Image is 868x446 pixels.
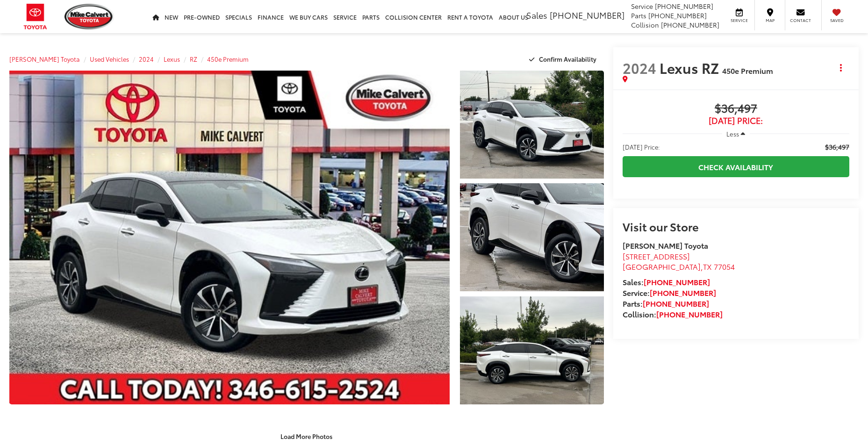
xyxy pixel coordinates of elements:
span: Sales [526,9,547,21]
span: Service [631,1,653,11]
span: [DATE] Price: [623,142,660,151]
img: 2024 Lexus RZ 450e Premium [459,182,605,293]
button: Confirm Availability [524,51,604,67]
span: [STREET_ADDRESS] [623,251,690,261]
span: $36,497 [623,102,849,116]
span: [PHONE_NUMBER] [648,11,707,20]
span: 77054 [714,261,735,272]
a: 2024 [139,55,154,63]
strong: [PERSON_NAME] Toyota [623,240,708,251]
span: TX [703,261,712,272]
strong: Service: [623,287,716,298]
span: , [623,261,735,272]
img: Mike Calvert Toyota [65,4,114,29]
h2: Visit our Store [623,220,849,232]
span: [GEOGRAPHIC_DATA] [623,261,701,272]
button: Less [722,125,750,142]
span: Collision [631,20,659,29]
img: 2024 Lexus RZ 450e Premium [5,69,454,406]
a: Expand Photo 0 [9,71,450,404]
a: Check Availability [623,156,849,177]
strong: Collision: [623,309,723,319]
strong: Parts: [623,298,709,309]
a: [PHONE_NUMBER] [650,287,716,298]
a: 450e Premium [207,55,249,63]
span: [PHONE_NUMBER] [661,20,719,29]
a: Expand Photo 2 [460,183,603,291]
span: Service [729,17,750,23]
a: [STREET_ADDRESS] [GEOGRAPHIC_DATA],TX 77054 [623,251,735,272]
span: Parts [631,11,646,20]
span: Map [760,17,780,23]
button: Load More Photos [274,428,339,445]
a: [PERSON_NAME] Toyota [9,55,80,63]
strong: Sales: [623,276,710,287]
button: Actions [833,59,849,76]
img: 2024 Lexus RZ 450e Premium [459,295,605,405]
a: Expand Photo 3 [460,296,603,404]
a: [PHONE_NUMBER] [643,298,709,309]
a: Lexus [164,55,180,63]
span: Saved [826,17,847,23]
a: Expand Photo 1 [460,71,603,179]
span: 450e Premium [722,65,773,76]
span: [PHONE_NUMBER] [655,1,713,11]
span: $36,497 [825,142,849,151]
img: 2024 Lexus RZ 450e Premium [459,69,605,180]
a: [PHONE_NUMBER] [644,276,710,287]
a: Used Vehicles [90,55,129,63]
span: Lexus RZ [660,58,722,78]
span: Less [726,129,739,138]
a: [PHONE_NUMBER] [656,309,723,319]
a: RZ [190,55,197,63]
span: Confirm Availability [539,55,596,63]
span: 2024 [623,58,656,78]
span: Contact [790,17,811,23]
span: dropdown dots [840,64,842,72]
span: [DATE] Price: [623,116,849,125]
span: [PHONE_NUMBER] [550,9,624,21]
